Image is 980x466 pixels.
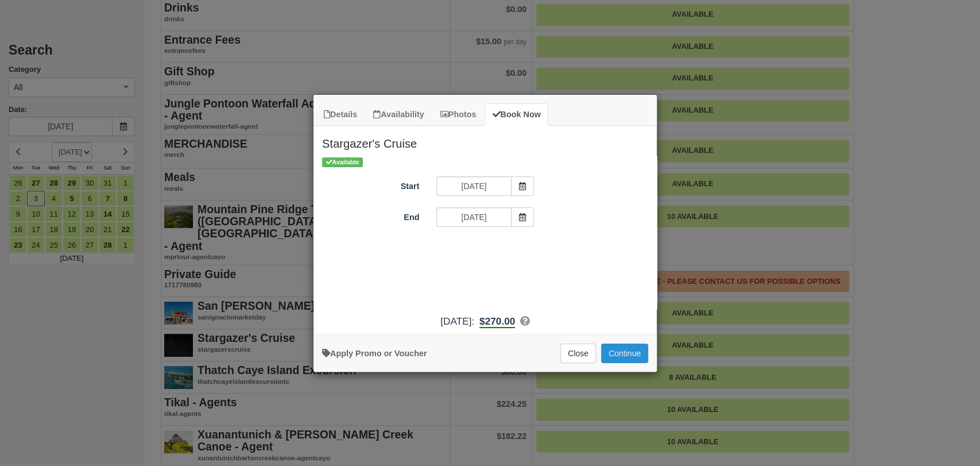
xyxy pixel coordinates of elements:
a: Photos [433,103,484,126]
label: End [313,207,428,224]
a: Details [316,103,365,126]
button: Add to Booking [601,344,648,363]
div: Item Modal [313,126,657,329]
h2: Stargazer's Cruise [313,126,657,156]
span: $270.00 [479,315,515,327]
a: Apply Voucher [322,349,427,358]
span: Available [322,157,363,167]
label: Start [313,176,428,192]
div: : [313,314,657,329]
a: Book Now [485,103,548,126]
a: Availability [366,103,431,126]
button: Close [560,344,596,363]
span: [DATE] [440,315,471,327]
